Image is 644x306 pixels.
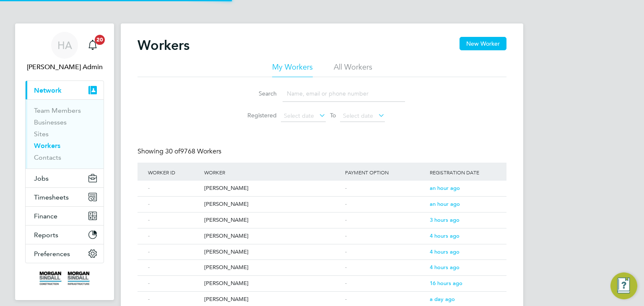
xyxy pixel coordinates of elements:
a: 20 [84,32,101,59]
label: Registered [239,112,277,119]
button: New Worker [460,37,506,50]
a: Workers [34,142,60,150]
div: Registration Date [428,163,498,182]
span: To [327,110,338,121]
button: Engage Resource Center [610,272,637,299]
span: 4 hours ago [430,264,460,271]
label: Search [239,90,277,97]
button: Reports [26,226,104,244]
a: Contacts [34,153,61,161]
nav: Main navigation [15,23,114,300]
div: - [146,213,202,228]
input: Name, email or phone number [283,86,405,102]
button: Preferences [26,244,104,263]
div: - [146,260,202,275]
div: - [146,276,202,291]
span: Network [34,86,62,94]
div: - [343,228,428,244]
div: Worker ID [146,163,202,182]
a: -[PERSON_NAME]-4 hours ago [146,244,498,251]
div: - [343,181,428,196]
div: Worker [202,163,343,182]
a: Businesses [34,118,67,126]
div: [PERSON_NAME] [202,228,343,244]
div: [PERSON_NAME] [202,181,343,196]
span: Reports [34,231,58,239]
span: 16 hours ago [430,280,462,287]
span: an hour ago [430,200,460,207]
span: 4 hours ago [430,248,460,255]
div: [PERSON_NAME] [202,197,343,212]
a: -[PERSON_NAME]-an hour ago [146,196,498,203]
button: Timesheets [26,188,104,206]
div: [PERSON_NAME] [202,260,343,275]
span: Preferences [34,250,70,258]
h2: Workers [138,37,190,54]
span: Select date [343,112,373,119]
a: -[PERSON_NAME]-a day ago [146,291,498,298]
div: Showing [138,147,223,156]
div: - [146,228,202,244]
div: - [343,260,428,275]
a: -[PERSON_NAME]-3 hours ago [146,212,498,219]
span: a day ago [430,296,455,303]
span: Timesheets [34,193,69,201]
button: Jobs [26,169,104,187]
div: - [146,244,202,260]
a: Go to home page [25,272,104,285]
a: -[PERSON_NAME]-4 hours ago [146,228,498,235]
div: - [343,197,428,212]
div: - [146,181,202,196]
div: - [146,197,202,212]
li: All Workers [334,62,372,77]
div: Payment Option [343,163,428,182]
span: 20 [95,35,105,45]
span: 30 of [165,147,180,156]
a: -[PERSON_NAME]-4 hours ago [146,259,498,267]
div: - [343,213,428,228]
img: morgansindall-logo-retina.png [39,272,90,285]
span: an hour ago [430,184,460,192]
a: Team Members [34,106,81,114]
a: -[PERSON_NAME]-16 hours ago [146,275,498,283]
a: -[PERSON_NAME]-an hour ago [146,180,498,187]
a: Sites [34,130,49,138]
span: Jobs [34,174,49,182]
span: 9768 Workers [165,147,221,156]
div: Network [26,99,104,169]
span: HA [57,40,72,51]
span: 4 hours ago [430,232,460,239]
a: HA[PERSON_NAME] Admin [25,32,104,72]
div: - [343,244,428,260]
li: My Workers [272,62,313,77]
div: - [343,276,428,291]
div: [PERSON_NAME] [202,276,343,291]
div: [PERSON_NAME] [202,213,343,228]
button: Finance [26,207,104,225]
button: Network [26,81,104,99]
span: Finance [34,212,57,220]
div: [PERSON_NAME] [202,244,343,260]
span: Hays Admin [25,62,104,72]
span: 3 hours ago [430,216,460,223]
span: Select date [284,112,314,119]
